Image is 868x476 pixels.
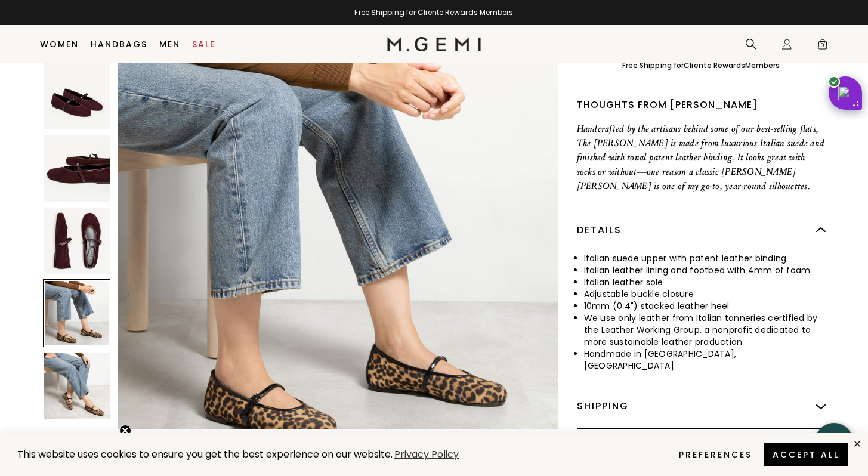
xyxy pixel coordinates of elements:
[584,300,826,312] li: 10mm (0.4") stacked leather heel
[44,135,110,202] img: The Amabile
[672,443,759,466] button: Preferences
[584,288,826,300] li: Adjustable buckle closure
[118,24,558,465] img: The Amabile
[44,353,110,419] img: The Amabile
[40,39,79,49] a: Women
[584,348,826,372] li: Handmade in [GEOGRAPHIC_DATA], [GEOGRAPHIC_DATA]
[577,122,826,193] p: Handcrafted by the artisans behind some of our best-selling flats, The [PERSON_NAME] is made from...
[817,41,829,52] span: 0
[119,425,131,437] button: Close teaser
[192,39,215,49] a: Sale
[852,439,862,449] div: close
[684,60,745,70] a: Cliente Rewards
[622,61,780,70] div: Free Shipping for Members
[44,62,110,129] img: The Amabile
[584,252,826,264] li: Italian suede upper with patent leather binding
[577,384,826,428] div: Shipping
[577,208,826,252] div: Details
[91,39,147,49] a: Handbags
[393,447,461,462] a: Privacy Policy (opens in a new tab)
[387,37,481,51] img: M.Gemi
[44,208,110,274] img: The Amabile
[577,98,826,112] div: Thoughts from [PERSON_NAME]
[584,312,826,348] li: We use only leather from Italian tanneries certified by the Leather Working Group, a nonprofit de...
[584,276,826,288] li: Italian leather sole
[17,447,393,461] span: This website uses cookies to ensure you get the best experience on our website.
[584,264,826,276] li: Italian leather lining and footbed with 4mm of foam
[159,39,180,49] a: Men
[764,443,848,466] button: Accept All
